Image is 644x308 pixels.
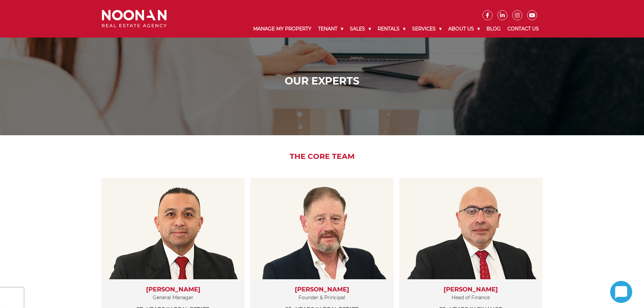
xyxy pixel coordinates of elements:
a: Contact Us [504,20,542,38]
img: Noonan Real Estate Agency [102,10,167,28]
h3: [PERSON_NAME] [108,286,238,293]
h3: [PERSON_NAME] [257,286,387,293]
a: Tenant [315,20,347,38]
a: Rentals [374,20,409,38]
p: Founder & Principal [257,293,387,302]
h3: [PERSON_NAME] [406,286,536,293]
a: Sales [347,20,374,38]
a: Services [409,20,445,38]
a: Manage My Property [250,20,315,38]
a: Blog [483,20,504,38]
p: Head of Finance [406,293,536,302]
h2: The Core Team [97,152,547,161]
p: General Manager [108,293,238,302]
h1: Our Experts [103,75,541,87]
a: About Us [445,20,483,38]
